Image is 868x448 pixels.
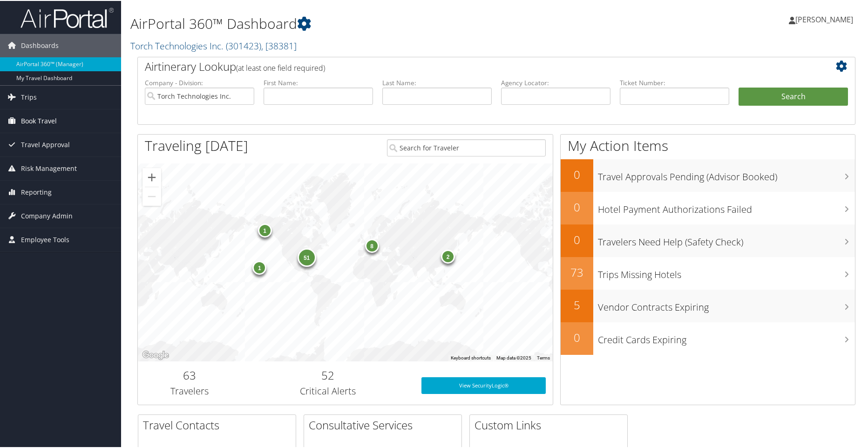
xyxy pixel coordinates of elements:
[236,62,325,72] span: (at least one field required)
[142,186,161,205] button: Zoom out
[20,6,114,28] img: airportal-logo.png
[145,58,788,74] h2: Airtinerary Lookup
[598,328,855,346] h3: Credit Cards Expiring
[21,156,77,179] span: Risk Management
[561,289,855,321] a: 5Vendor Contracts Expiring
[309,416,461,432] h2: Consultative Services
[561,296,593,312] h2: 5
[789,5,862,33] a: [PERSON_NAME]
[561,135,855,155] h1: My Action Items
[561,198,593,214] h2: 0
[387,138,546,156] input: Search for Traveler
[226,39,261,51] span: ( 301423 )
[561,329,593,345] h2: 0
[739,87,848,105] button: Search
[537,354,550,360] a: Terms
[21,204,73,227] span: Company Admin
[475,416,627,432] h2: Custom Links
[598,165,855,183] h3: Travel Approvals Pending (Advisor Booked)
[21,109,57,132] span: Book Travel
[561,166,593,182] h2: 0
[21,180,52,203] span: Reporting
[145,135,248,155] h1: Traveling [DATE]
[561,191,855,224] a: 0Hotel Payment Authorizations Failed
[249,384,407,397] h3: Critical Alerts
[561,224,855,256] a: 0Travelers Need Help (Safety Check)
[252,260,266,274] div: 1
[598,230,855,248] h3: Travelers Need Help (Safety Check)
[145,384,235,397] h3: Travelers
[21,227,69,251] span: Employee Tools
[130,39,297,51] a: Torch Technologies Inc.
[249,367,407,382] h2: 52
[261,39,297,51] span: , [ 38381 ]
[561,231,593,247] h2: 0
[258,223,271,237] div: 1
[496,354,531,360] span: Map data ©2025
[145,367,235,382] h2: 63
[421,376,546,393] a: View SecurityLogic®
[441,249,455,263] div: 2
[142,167,161,186] button: Zoom in
[795,14,853,24] span: [PERSON_NAME]
[598,263,855,280] h3: Trips Missing Hotels
[501,77,610,87] label: Agency Locator:
[561,321,855,354] a: 0Credit Cards Expiring
[130,13,618,33] h1: AirPortal 360™ Dashboard
[145,77,254,87] label: Company - Division:
[561,158,855,191] a: 0Travel Approvals Pending (Advisor Booked)
[598,197,855,215] h3: Hotel Payment Authorizations Failed
[620,77,729,87] label: Ticket Number:
[21,132,70,156] span: Travel Approval
[140,348,171,360] a: Open this area in Google Maps (opens a new window)
[561,264,593,279] h2: 73
[297,247,316,266] div: 51
[143,416,296,432] h2: Travel Contacts
[382,77,492,87] label: Last Name:
[561,256,855,289] a: 73Trips Missing Hotels
[140,348,171,360] img: Google
[21,85,37,108] span: Trips
[264,77,373,87] label: First Name:
[365,238,379,251] div: 8
[21,33,59,56] span: Dashboards
[451,354,491,360] button: Keyboard shortcuts
[598,295,855,313] h3: Vendor Contracts Expiring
